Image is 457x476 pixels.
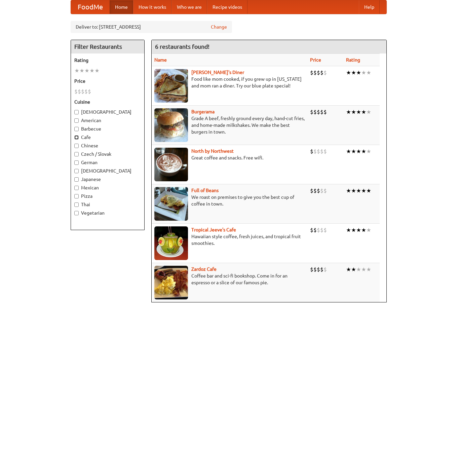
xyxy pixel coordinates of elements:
[74,210,141,216] label: Vegetarian
[154,194,305,207] p: We roast on premises to give you the best cup of coffee in town.
[191,227,236,232] a: Tropical Jeeve's Cafe
[84,88,88,95] li: $
[323,187,327,194] li: $
[71,0,110,14] a: FoodMe
[74,109,141,115] label: [DEMOGRAPHIC_DATA]
[74,201,141,208] label: Thai
[191,148,234,154] a: North by Northwest
[172,0,207,14] a: Who we are
[356,266,361,273] li: ★
[356,69,361,76] li: ★
[74,151,141,157] label: Czech / Slovak
[346,57,360,63] a: Rating
[74,184,141,191] label: Mexican
[88,88,91,95] li: $
[313,266,317,273] li: $
[74,160,79,165] input: German
[351,148,356,155] li: ★
[310,187,313,194] li: $
[154,148,188,181] img: north.jpg
[361,187,366,194] li: ★
[74,193,141,199] label: Pizza
[81,88,84,95] li: $
[346,69,351,76] li: ★
[323,148,327,155] li: $
[366,69,371,76] li: ★
[323,226,327,234] li: $
[74,117,141,124] label: American
[207,0,247,14] a: Recipe videos
[310,108,313,116] li: $
[74,169,79,173] input: [DEMOGRAPHIC_DATA]
[366,108,371,116] li: ★
[351,226,356,234] li: ★
[323,69,327,76] li: $
[154,115,305,135] p: Grade A beef, freshly ground every day, hand-cut fries, and home-made milkshakes. We make the bes...
[191,109,215,114] a: Burgerama
[351,266,356,273] li: ★
[71,40,144,53] h4: Filter Restaurants
[154,76,305,89] p: Food like mom cooked, if you grew up in [US_STATE] and mom ran a diner. Try our blue plate special!
[74,134,141,141] label: Cafe
[154,108,188,142] img: burgerama.jpg
[317,187,320,194] li: $
[154,69,188,103] img: sallys.jpg
[94,67,100,74] li: ★
[320,69,323,76] li: $
[191,266,217,272] a: Zardoz Cafe
[74,99,141,105] h5: Cuisine
[78,88,81,95] li: $
[110,0,133,14] a: Home
[356,226,361,234] li: ★
[74,88,78,95] li: $
[313,226,317,234] li: $
[351,187,356,194] li: ★
[346,226,351,234] li: ★
[74,125,141,132] label: Barbecue
[74,176,141,183] label: Japanese
[351,69,356,76] li: ★
[356,148,361,155] li: ★
[366,226,371,234] li: ★
[320,187,323,194] li: $
[320,266,323,273] li: $
[74,211,79,215] input: Vegetarian
[74,135,79,140] input: Cafe
[191,188,219,193] a: Full of Beans
[89,67,94,74] li: ★
[133,0,172,14] a: How it works
[211,24,227,30] a: Change
[310,69,313,76] li: $
[317,69,320,76] li: $
[154,57,167,63] a: Name
[317,108,320,116] li: $
[74,168,141,174] label: [DEMOGRAPHIC_DATA]
[313,69,317,76] li: $
[361,266,366,273] li: ★
[323,266,327,273] li: $
[74,159,141,166] label: German
[154,187,188,221] img: beans.jpg
[366,266,371,273] li: ★
[346,266,351,273] li: ★
[74,57,141,64] h5: Rating
[310,226,313,234] li: $
[323,108,327,116] li: $
[74,186,79,190] input: Mexican
[313,148,317,155] li: $
[320,226,323,234] li: $
[317,148,320,155] li: $
[366,187,371,194] li: ★
[71,21,232,33] div: Deliver to: [STREET_ADDRESS]
[361,69,366,76] li: ★
[313,108,317,116] li: $
[361,108,366,116] li: ★
[191,70,244,75] b: [PERSON_NAME]'s Diner
[74,118,79,123] input: American
[74,152,79,156] input: Czech / Slovak
[154,266,188,299] img: zardoz.jpg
